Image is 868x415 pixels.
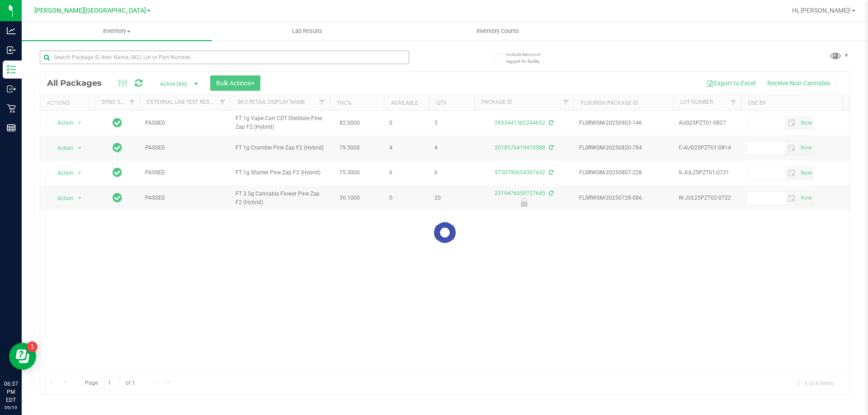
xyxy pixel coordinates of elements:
[27,341,38,352] iframe: Resource center unread badge
[22,27,212,35] span: Inventory
[280,27,335,35] span: Lab Results
[40,51,409,64] input: Search Package ID, Item Name, SKU, Lot or Part Number...
[792,7,851,14] span: Hi, [PERSON_NAME]!
[7,65,16,74] inline-svg: Inventory
[22,22,212,41] a: Inventory
[506,51,552,65] span: Include items not tagged for facility
[4,380,18,404] p: 06:37 PM EDT
[7,46,16,55] inline-svg: Inbound
[7,104,16,113] inline-svg: Retail
[34,7,146,14] span: [PERSON_NAME][GEOGRAPHIC_DATA]
[212,22,402,41] a: Lab Results
[9,343,36,370] iframe: Resource center
[402,22,593,41] a: Inventory Counts
[7,84,16,93] inline-svg: Outbound
[7,26,16,35] inline-svg: Analytics
[4,404,18,411] p: 09/19
[464,27,531,35] span: Inventory Counts
[7,123,16,132] inline-svg: Reports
